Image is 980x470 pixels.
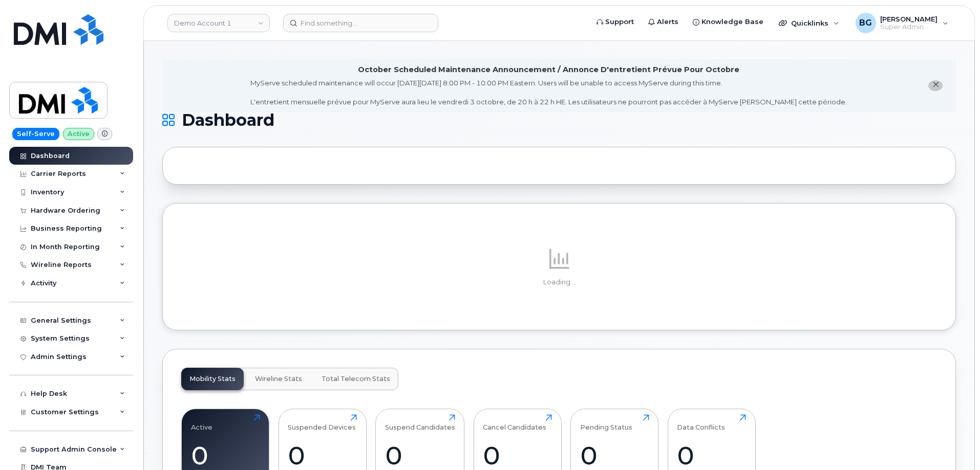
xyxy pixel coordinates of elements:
[385,414,455,431] div: Suspend Candidates
[181,278,937,287] p: Loading...
[182,113,274,128] span: Dashboard
[288,414,356,431] div: Suspended Devices
[191,414,212,431] div: Active
[580,414,632,431] div: Pending Status
[483,414,546,431] div: Cancel Candidates
[928,80,943,91] button: close notification
[358,64,739,75] div: October Scheduled Maintenance Announcement / Annonce D'entretient Prévue Pour Octobre
[322,375,390,383] span: Total Telecom Stats
[677,414,725,431] div: Data Conflicts
[255,375,302,383] span: Wireline Stats
[250,78,847,107] div: MyServe scheduled maintenance will occur [DATE][DATE] 8:00 PM - 10:00 PM Eastern. Users will be u...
